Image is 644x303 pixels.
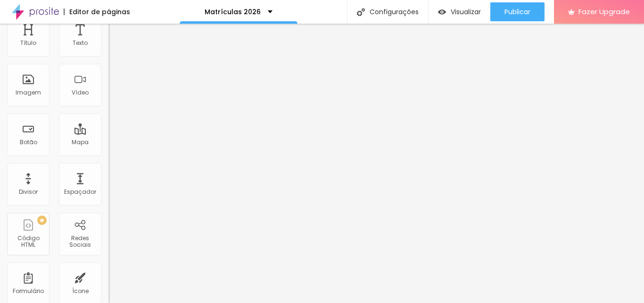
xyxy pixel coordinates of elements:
span: Visualizar [451,8,481,16]
button: Publicar [490,2,545,21]
button: Visualizar [429,2,490,21]
iframe: Editor [108,24,644,303]
img: view-1.svg [438,8,446,16]
div: Código HTML [9,235,47,249]
div: Imagem [16,89,41,96]
img: Icone [357,8,365,16]
div: Título [20,40,36,46]
div: Espaçador [64,189,96,195]
div: Formulário [13,288,44,294]
p: Matrículas 2026 [205,9,261,15]
div: Redes Sociais [61,235,99,249]
div: Divisor [19,189,38,195]
div: Mapa [72,139,89,146]
div: Vídeo [72,89,89,96]
span: Publicar [504,8,530,16]
div: Ícone [72,288,89,294]
div: Botão [20,139,37,146]
div: Editor de páginas [64,9,130,15]
span: Fazer Upgrade [578,8,630,16]
div: Texto [73,40,88,46]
